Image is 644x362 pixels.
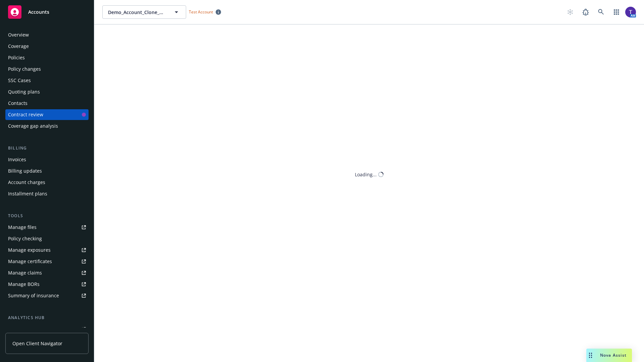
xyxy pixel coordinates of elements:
[186,8,224,15] span: Test Account
[5,256,89,267] a: Manage certificates
[8,166,42,176] div: Billing updates
[8,29,29,40] div: Overview
[5,324,89,335] a: Loss summary generator
[5,177,89,188] a: Account charges
[5,109,89,120] a: Contract review
[5,245,89,255] a: Manage exposures
[594,5,608,19] a: Search
[5,314,89,321] div: Analytics hub
[600,352,627,358] span: Nova Assist
[8,233,42,244] div: Policy checking
[8,86,40,97] div: Quoting plans
[563,5,577,19] a: Start snowing
[5,233,89,244] a: Policy checking
[610,5,623,19] a: Switch app
[12,340,62,347] span: Open Client Navigator
[5,98,89,109] a: Contacts
[5,145,89,152] div: Billing
[5,41,89,52] a: Coverage
[8,222,37,233] div: Manage files
[8,154,26,165] div: Invoices
[5,267,89,278] a: Manage claims
[8,324,64,335] div: Loss summary generator
[8,177,45,188] div: Account charges
[8,188,47,199] div: Installment plans
[625,7,636,17] img: photo
[102,5,186,19] button: Demo_Account_Clone_QA_CR_Tests_Demo
[355,171,377,178] div: Loading...
[586,349,632,362] button: Nova Assist
[108,9,166,16] span: Demo_Account_Clone_QA_CR_Tests_Demo
[586,349,595,362] div: Drag to move
[5,75,89,86] a: SSC Cases
[8,121,58,131] div: Coverage gap analysis
[28,9,49,15] span: Accounts
[5,121,89,131] a: Coverage gap analysis
[5,222,89,233] a: Manage files
[189,9,213,15] span: Test Account
[579,5,592,19] a: Report a Bug
[5,213,89,219] div: Tools
[8,109,43,120] div: Contract review
[5,86,89,97] a: Quoting plans
[8,245,51,255] div: Manage exposures
[5,3,89,21] a: Accounts
[5,279,89,290] a: Manage BORs
[5,52,89,63] a: Policies
[5,188,89,199] a: Installment plans
[8,98,28,109] div: Contacts
[5,154,89,165] a: Invoices
[5,166,89,176] a: Billing updates
[8,290,59,301] div: Summary of insurance
[8,64,41,74] div: Policy changes
[8,256,52,267] div: Manage certificates
[8,279,40,290] div: Manage BORs
[5,64,89,74] a: Policy changes
[5,290,89,301] a: Summary of insurance
[8,52,25,63] div: Policies
[5,29,89,40] a: Overview
[8,75,31,86] div: SSC Cases
[8,267,42,278] div: Manage claims
[8,41,29,52] div: Coverage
